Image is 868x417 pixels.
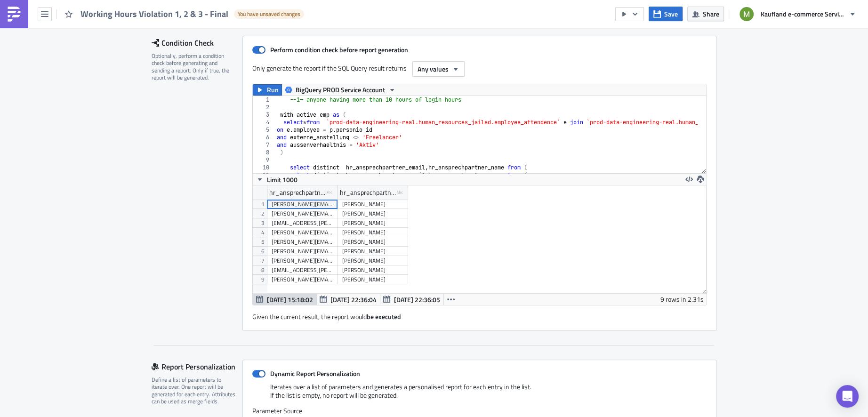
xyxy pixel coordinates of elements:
div: Given the current result, the report would [252,305,707,321]
span: Share [703,9,719,19]
img: PushMetrics [7,7,22,22]
div: [PERSON_NAME] [342,228,403,237]
div: [PERSON_NAME] [342,265,403,275]
p: Attention! Alert for Working Hours Violation! [4,4,450,11]
div: Condition Check [152,36,242,50]
p: Please find attached PDF for the details of all the employees who shows the working hours regulat... [4,24,450,47]
div: 1 [253,96,275,104]
div: [PERSON_NAME][EMAIL_ADDRESS][PERSON_NAME][DOMAIN_NAME] [272,200,333,209]
div: 7 [253,141,275,149]
div: 4 [253,119,275,126]
div: Open Intercom Messenger [836,385,859,408]
div: hr_ansprechpartner_email [269,185,327,200]
div: [PERSON_NAME][EMAIL_ADDRESS][PERSON_NAME][DOMAIN_NAME] [272,228,333,237]
label: Parameter Source [252,407,707,415]
div: Define a list of parameters to iterate over. One report will be generated for each entry. Attribu... [152,376,236,405]
button: BigQuery PROD Service Account [281,84,399,96]
div: 8 [253,149,275,156]
button: Kaufland e-commerce Services GmbH & Co. KG [734,4,861,24]
div: hr_ansprechpartner_name [340,185,397,200]
span: Limit 1000 [267,175,297,184]
p: Hi {{ [DOMAIN_NAME]_ansprechpartner_name }}, [4,14,450,22]
div: [PERSON_NAME] [342,275,403,284]
body: Rich Text Area. Press ALT-0 for help. [4,4,450,57]
div: [EMAIL_ADDRESS][PERSON_NAME][DOMAIN_NAME] [272,218,333,228]
button: Any values [412,61,465,77]
div: [PERSON_NAME] [342,218,403,228]
strong: Dynamic Report Personalization [270,369,360,378]
span: Working Hours Violation 1, 2 & 3 - Final [80,8,229,19]
div: [PERSON_NAME] [342,247,403,256]
div: 9 rows in 2.31s [660,294,704,305]
span: [DATE] 22:36:05 [394,295,440,305]
button: Limit 1000 [253,174,301,185]
p: Thanks [4,50,450,57]
button: Save [649,7,683,21]
div: [PERSON_NAME][EMAIL_ADDRESS][DOMAIN_NAME] [272,237,333,247]
span: [DATE] 22:36:04 [330,295,377,305]
div: [PERSON_NAME] [342,209,403,218]
div: 3 [253,111,275,119]
label: Only generate the report if the SQL Query result returns [252,61,408,75]
div: [PERSON_NAME][EMAIL_ADDRESS][PERSON_NAME][DOMAIN_NAME] [272,209,333,218]
div: [PERSON_NAME] [342,256,403,265]
div: Report Personalization [152,360,242,374]
div: [PERSON_NAME] [342,200,403,209]
div: 9 [253,156,275,164]
span: [DATE] 15:18:02 [267,295,313,305]
div: [PERSON_NAME] [342,237,403,247]
button: Run [253,84,282,96]
span: Any values [418,64,449,74]
img: Avatar [739,6,755,22]
span: Run [267,84,279,96]
div: Iterates over a list of parameters and generates a personalised report for each entry in the list... [252,383,707,407]
button: Share [687,7,724,21]
button: [DATE] 15:18:02 [253,294,317,305]
div: [EMAIL_ADDRESS][PERSON_NAME][DOMAIN_NAME] [272,265,333,275]
span: BigQuery PROD Service Account [296,84,385,96]
strong: Perform condition check before report generation [270,45,408,55]
div: 5 [253,126,275,134]
div: 2 [253,104,275,111]
div: 10 [253,164,275,171]
div: [PERSON_NAME][EMAIL_ADDRESS][DOMAIN_NAME] [272,247,333,256]
button: [DATE] 22:36:05 [380,294,444,305]
span: You have unsaved changes [238,10,300,18]
strong: be executed [367,312,401,321]
div: [PERSON_NAME][EMAIL_ADDRESS][DOMAIN_NAME] [272,256,333,265]
span: Kaufland e-commerce Services GmbH & Co. KG [761,9,845,19]
div: [PERSON_NAME][EMAIL_ADDRESS][PERSON_NAME][DOMAIN_NAME] [272,275,333,284]
button: [DATE] 22:36:04 [316,294,380,305]
div: 11 [253,171,275,179]
div: 6 [253,134,275,141]
div: Optionally, perform a condition check before generating and sending a report. Only if true, the r... [152,52,236,81]
span: Save [664,9,678,19]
